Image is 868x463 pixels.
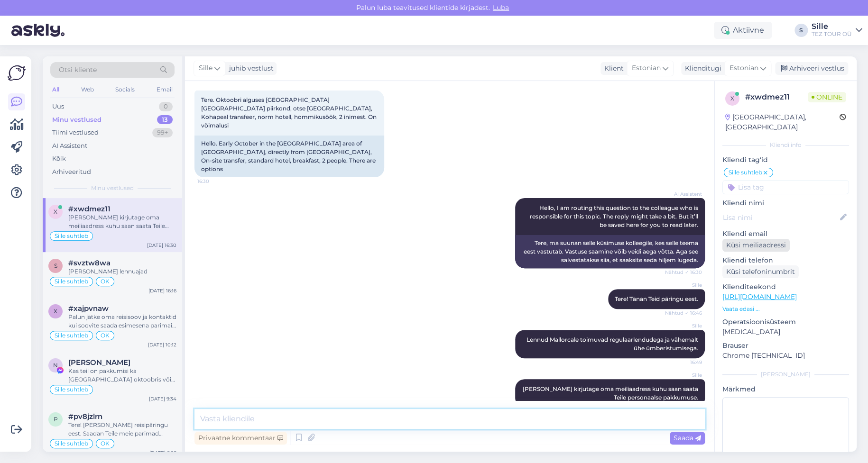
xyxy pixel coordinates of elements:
div: 99+ [152,128,173,137]
div: Tere, ma suunan selle küsimuse kolleegile, kes selle teema eest vastutab. Vastuse saamine võib ve... [515,235,705,268]
span: Nata Olen [68,358,130,367]
span: Estonian [632,63,661,73]
div: [GEOGRAPHIC_DATA], [GEOGRAPHIC_DATA] [725,112,840,132]
div: TEZ TOUR OÜ [812,30,852,38]
span: Sille [666,281,702,289]
div: Klient [600,64,624,73]
span: OK [101,279,110,284]
div: [PERSON_NAME] [722,370,849,379]
div: [PERSON_NAME] kirjutage oma meiliaadress kuhu saan saata Teile personaalse pakkumuse. [68,213,176,230]
div: Tiimi vestlused [52,128,99,137]
span: Sille suhtleb [55,233,88,239]
div: [DATE] 9:34 [149,395,176,402]
div: Arhiveeri vestlus [775,62,848,75]
div: Hello. Early October in the [GEOGRAPHIC_DATA] area of ​​[GEOGRAPHIC_DATA], directly from [GEOGRAP... [194,136,384,177]
span: p [54,416,58,423]
div: Küsi telefoninumbrit [722,265,799,278]
span: #svztw8wa [68,259,111,267]
span: Sille suhtleb [55,333,88,338]
div: S [794,24,808,37]
p: Klienditeekond [722,282,849,292]
span: x [54,208,57,215]
div: juhib vestlust [225,64,274,73]
div: Uus [52,102,64,111]
span: #xajpvnaw [68,304,109,313]
img: Askly Logo [8,64,26,82]
span: Sille [199,63,212,73]
span: 16:49 [666,359,702,366]
p: Chrome [TECHNICAL_ID] [722,351,849,361]
span: Nähtud ✓ 16:46 [665,309,702,317]
div: [DATE] 10:12 [148,341,176,348]
div: Kõik [52,154,66,163]
span: Nähtud ✓ 16:30 [665,269,702,276]
span: AI Assistent [666,191,702,198]
div: Sille [812,23,852,30]
span: Sille [666,372,702,379]
span: #xwdmez11 [68,205,111,213]
div: 13 [157,115,173,125]
p: Kliendi email [722,229,849,239]
p: [MEDICAL_DATA] [722,327,849,337]
div: Aktiivne [714,22,772,39]
div: Arhiveeritud [52,167,91,177]
div: [PERSON_NAME] lennuajad [68,267,176,276]
div: Kliendi info [722,141,849,149]
div: [DATE] 8:28 [149,449,176,456]
span: Minu vestlused [91,184,134,192]
p: Kliendi tag'id [722,155,849,165]
div: # xwdmez11 [745,91,808,103]
div: Minu vestlused [52,115,102,125]
span: Tere. Oktoobri alguses [GEOGRAPHIC_DATA] [GEOGRAPHIC_DATA] piirkond, otse [GEOGRAPHIC_DATA], Koha... [201,96,378,129]
input: Lisa tag [722,180,849,194]
div: All [50,83,61,96]
span: Tere! Tänan Teid päringu eest. [615,295,698,302]
div: [DATE] 16:16 [148,287,176,294]
div: Email [155,83,175,96]
p: Märkmed [722,384,849,394]
span: Hello, I am routing this question to the colleague who is responsible for this topic. The reply m... [530,204,700,228]
span: Sille [666,322,702,329]
a: SilleTEZ TOUR OÜ [812,23,862,38]
span: OK [101,441,110,446]
span: Sille suhtleb [729,170,762,175]
div: Socials [113,83,137,96]
span: Sille suhtleb [55,387,88,392]
span: Sille suhtleb [55,441,88,446]
p: Kliendi nimi [722,198,849,208]
span: N [53,362,58,369]
div: Klienditugi [681,64,721,73]
span: OK [101,333,110,338]
p: Kliendi telefon [722,255,849,265]
span: x [730,95,734,102]
span: Lennud Mallorcale toimuvad regulaarlendudega ja vähemalt ühe ümberistumisega. [526,336,700,352]
span: Otsi kliente [59,65,97,75]
span: x [54,308,57,315]
span: [PERSON_NAME] kirjutage oma meiliaadress kuhu saan saata Teile personaalse pakkumuse. [523,385,700,401]
div: Web [79,83,96,96]
p: Vaata edasi ... [722,305,849,313]
span: Sille suhtleb [55,279,88,284]
input: Lisa nimi [723,212,838,223]
span: Online [808,92,846,102]
span: #pv8jzlrn [68,412,102,421]
span: Estonian [729,63,758,73]
div: Palun jätke oma reisisoov ja kontaktid kui soovite saada esimesena parimaid avamispakkumisi [68,313,176,330]
span: Luba [490,3,512,12]
div: Kas teil on pakkumisi ka [GEOGRAPHIC_DATA] oktoobris või tuneesiasse ? Sooviks pakkumisi,siis saa... [68,367,176,384]
div: Tere! [PERSON_NAME] reisipäringu eest. Saadan Teile meie parimad pakkumised esimesel võimalusel. ... [68,421,176,438]
div: 0 [159,102,173,111]
div: Küsi meiliaadressi [722,239,790,252]
span: 16:30 [197,178,233,185]
div: Privaatne kommentaar [194,432,287,445]
a: [URL][DOMAIN_NAME] [722,292,797,301]
p: Brauser [722,341,849,351]
div: AI Assistent [52,141,87,151]
div: [DATE] 16:30 [147,242,176,249]
span: s [54,262,57,269]
p: Operatsioonisüsteem [722,317,849,327]
span: Saada [674,434,701,442]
